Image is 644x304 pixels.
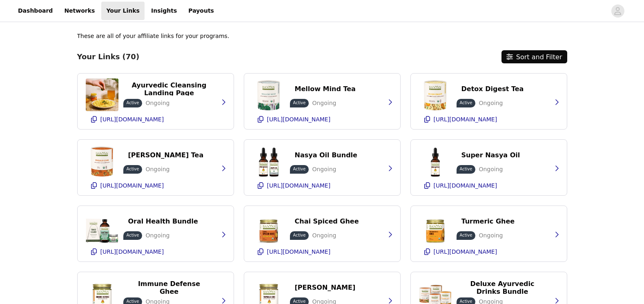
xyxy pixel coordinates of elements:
[479,231,503,240] p: Ongoing
[86,211,118,244] img: Oral Health Bundle | Holistic Oral Care
[101,2,145,20] a: Your Links
[290,149,362,162] button: Nasya Oil Bundle
[290,281,361,294] button: [PERSON_NAME]
[290,83,361,96] button: Mellow Mind Tea
[312,231,336,240] p: Ongoing
[461,85,524,93] p: Detox Digest Tea
[252,145,285,177] img: Nasya Oil Bundle
[461,151,520,159] p: Super Nasya Oil
[123,149,209,162] button: [PERSON_NAME] Tea
[461,280,544,295] p: Deluxe Ayurvedic Drinks Bundle
[252,245,392,258] button: [URL][DOMAIN_NAME]
[434,182,497,189] p: [URL][DOMAIN_NAME]
[295,217,359,225] p: Chai Spiced Ghee
[86,78,118,111] img: Ayurvedic Cleansing Herbs and Products
[252,211,285,244] img: Chai spiced ghee - organic grass-fed ghee butter
[479,165,503,174] p: Ongoing
[293,166,306,172] p: Active
[460,232,472,238] p: Active
[86,145,118,177] img: Masala Chai Powder | Instant Tea
[146,2,182,20] a: Insights
[267,116,331,123] p: [URL][DOMAIN_NAME]
[434,248,497,255] p: [URL][DOMAIN_NAME]
[419,78,452,111] img: Ginger Detox Tea | Turmeric Ginger Tea for Digestion
[100,116,164,123] p: [URL][DOMAIN_NAME]
[419,211,452,244] img: Turmeric ghee - organic grass-fed ghee butter
[13,2,58,20] a: Dashboard
[295,284,356,291] p: [PERSON_NAME]
[145,99,169,107] p: Ongoing
[86,113,225,126] button: [URL][DOMAIN_NAME]
[183,2,219,20] a: Payouts
[252,113,392,126] button: [URL][DOMAIN_NAME]
[145,165,169,174] p: Ongoing
[128,81,210,97] p: Ayurvedic Cleansing Landing Page
[127,166,139,172] p: Active
[419,245,559,258] button: [URL][DOMAIN_NAME]
[128,151,204,159] p: [PERSON_NAME] Tea
[293,100,306,106] p: Active
[293,232,306,238] p: Active
[86,179,225,192] button: [URL][DOMAIN_NAME]
[59,2,100,20] a: Networks
[461,217,515,225] p: Turmeric Ghee
[128,280,210,295] p: Immune Defense Ghee
[123,83,215,96] button: Ayurvedic Cleansing Landing Page
[252,78,285,111] img: Mellow Mind Tea - CCF tea with Gotu Kola & Chamomile Tea
[457,149,525,162] button: Super Nasya Oil
[419,113,559,126] button: [URL][DOMAIN_NAME]
[460,100,472,106] p: Active
[145,231,169,240] p: Ongoing
[312,165,336,174] p: Ongoing
[614,4,622,18] div: avatar
[479,99,503,107] p: Ongoing
[457,83,529,96] button: Detox Digest Tea
[457,215,520,228] button: Turmeric Ghee
[123,281,215,294] button: Immune Defense Ghee
[127,232,139,238] p: Active
[501,50,567,63] button: Sort and Filter
[127,100,139,106] p: Active
[86,245,225,258] button: [URL][DOMAIN_NAME]
[419,145,452,177] img: Super Nasya Oil | Sidha Soma Supreme
[128,217,198,225] p: Oral Health Bundle
[267,248,331,255] p: [URL][DOMAIN_NAME]
[460,166,472,172] p: Active
[312,99,336,107] p: Ongoing
[457,281,548,294] button: Deluxe Ayurvedic Drinks Bundle
[419,179,559,192] button: [URL][DOMAIN_NAME]
[77,52,140,61] h3: Your Links (70)
[100,182,164,189] p: [URL][DOMAIN_NAME]
[267,182,331,189] p: [URL][DOMAIN_NAME]
[295,151,357,159] p: Nasya Oil Bundle
[252,179,392,192] button: [URL][DOMAIN_NAME]
[77,32,230,40] p: These are all of your affiliate links for your programs.
[123,215,203,228] button: Oral Health Bundle
[100,248,164,255] p: [URL][DOMAIN_NAME]
[434,116,497,123] p: [URL][DOMAIN_NAME]
[295,85,356,93] p: Mellow Mind Tea
[290,215,364,228] button: Chai Spiced Ghee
